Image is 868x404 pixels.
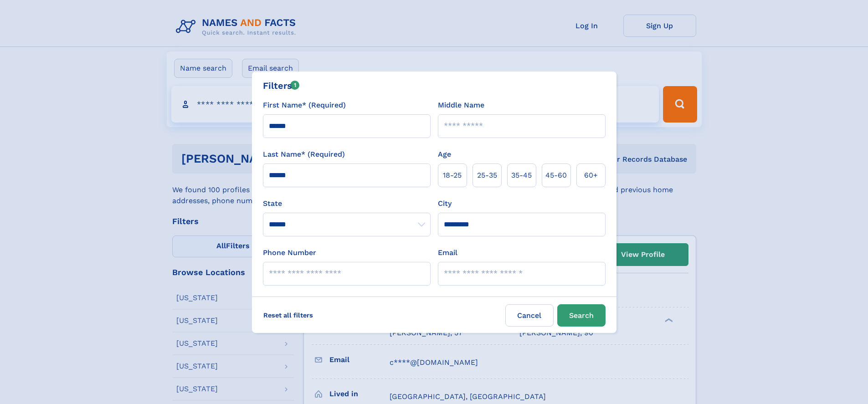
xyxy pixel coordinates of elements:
[477,170,497,181] span: 25‑35
[263,79,300,92] div: Filters
[438,247,457,258] label: Email
[443,170,462,181] span: 18‑25
[511,170,532,181] span: 35‑45
[263,100,346,111] label: First Name* (Required)
[584,170,598,181] span: 60+
[545,170,567,181] span: 45‑60
[557,304,606,327] button: Search
[263,247,316,258] label: Phone Number
[263,198,431,209] label: State
[257,304,319,326] label: Reset all filters
[438,100,484,111] label: Middle Name
[263,149,345,160] label: Last Name* (Required)
[505,304,554,327] label: Cancel
[438,149,451,160] label: Age
[438,198,452,209] label: City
